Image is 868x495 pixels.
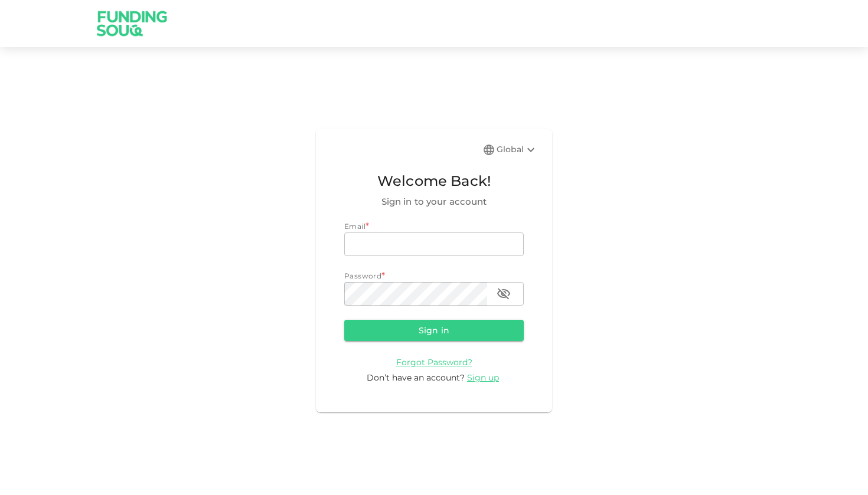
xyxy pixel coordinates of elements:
[344,222,366,231] span: Email
[396,356,472,368] a: Forgot Password?
[344,170,524,192] span: Welcome Back!
[467,372,499,383] span: Sign up
[396,357,472,368] span: Forgot Password?
[367,372,465,383] span: Don’t have an account?
[344,282,487,306] input: password
[344,195,524,209] span: Sign in to your account
[344,271,381,280] span: Password
[344,320,524,341] button: Sign in
[344,232,524,256] input: email
[497,143,538,157] div: Global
